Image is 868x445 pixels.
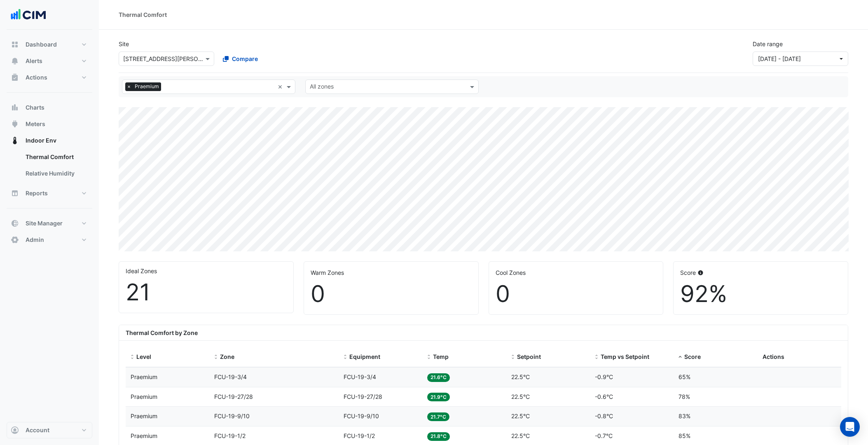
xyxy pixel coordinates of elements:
span: 22.5°C [511,412,530,419]
button: Alerts [7,53,92,69]
span: Charts [26,103,44,112]
span: Account [26,426,49,434]
span: Actions [763,353,784,360]
app-icon: Meters [11,120,19,128]
span: Alerts [26,57,42,65]
img: Company Logo [10,7,47,23]
button: Site Manager [7,215,92,232]
span: Actions [26,73,47,82]
app-icon: Charts [11,103,19,112]
button: Actions [7,69,92,86]
span: 22.5°C [511,432,530,439]
span: Praemium [131,412,157,419]
span: Setpoint [517,353,541,360]
span: Praemium [131,393,157,400]
span: FCU-19-1/2 [344,432,375,439]
button: Account [7,422,92,438]
span: FCU-19-1/2 [214,432,246,439]
span: FCU-19-3/4 [344,373,376,380]
div: 92% [680,280,841,308]
label: Date range [753,40,783,48]
span: Dashboard [26,40,57,49]
app-icon: Indoor Env [11,136,19,145]
span: Temp [433,353,449,360]
span: FCU-19-27/28 [344,393,382,400]
span: -0.7°C [595,432,613,439]
app-icon: Actions [11,73,19,82]
span: 78% [678,393,690,400]
span: -0.8°C [595,412,613,419]
span: Meters [26,120,45,128]
span: Score [684,353,701,360]
span: Level [136,353,151,360]
span: 22.5°C [511,373,530,380]
span: Temp vs Setpoint [601,353,649,360]
div: Ideal Zones [126,267,287,275]
span: FCU-19-9/10 [214,412,250,419]
span: 01 Sep 25 - 30 Sep 25 [758,55,801,62]
button: Charts [7,99,92,116]
app-icon: Reports [11,189,19,197]
button: Admin [7,232,92,248]
span: 83% [678,412,690,419]
span: FCU-19-9/10 [344,412,379,419]
span: Praemium [131,432,157,439]
a: Relative Humidity [19,165,92,182]
div: 0 [311,280,472,308]
app-icon: Dashboard [11,40,19,49]
span: Compare [232,54,258,63]
span: 85% [678,432,690,439]
app-icon: Admin [11,236,19,244]
label: Site [119,40,129,48]
span: Admin [26,236,44,244]
span: Indoor Env [26,136,56,145]
button: Indoor Env [7,132,92,149]
span: Equipment [349,353,380,360]
div: Warm Zones [311,268,472,277]
button: Dashboard [7,36,92,53]
div: Indoor Env [7,149,92,185]
span: 21.8°C [427,432,450,441]
div: 0 [496,280,657,308]
button: [DATE] - [DATE] [753,52,848,66]
span: Praemium [133,82,161,91]
span: × [125,82,133,91]
div: Open Intercom Messenger [840,417,860,437]
div: Thermal Comfort [119,10,167,19]
span: Praemium [131,373,157,380]
span: FCU-19-27/28 [214,393,253,400]
button: Reports [7,185,92,201]
div: 21 [126,279,287,306]
button: Compare [218,52,263,66]
span: 21.7°C [427,412,449,421]
b: Thermal Comfort by Zone [126,329,198,336]
span: Reports [26,189,48,197]
div: Score [680,268,841,277]
span: -0.6°C [595,393,613,400]
span: FCU-19-3/4 [214,373,247,380]
span: 22.5°C [511,393,530,400]
app-icon: Site Manager [11,219,19,227]
span: Zone [220,353,234,360]
div: All zones [309,82,334,93]
app-icon: Alerts [11,57,19,65]
a: Thermal Comfort [19,149,92,165]
button: Meters [7,116,92,132]
span: 21.9°C [427,393,450,401]
span: Site Manager [26,219,63,227]
span: -0.9°C [595,373,613,380]
span: Clear [278,82,285,91]
span: 21.6°C [427,373,450,382]
span: 65% [678,373,690,380]
div: Cool Zones [496,268,657,277]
